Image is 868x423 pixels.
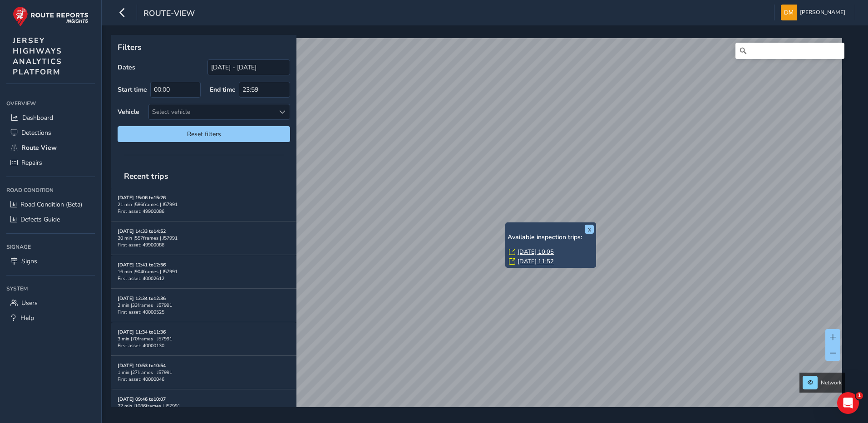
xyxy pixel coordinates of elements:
[118,261,166,268] strong: [DATE] 12:41 to 12:56
[118,302,290,309] div: 2 min | 33 frames | J57991
[508,234,594,241] h6: Available inspection trips:
[781,5,797,20] img: diamond-layout
[518,248,554,256] a: [DATE] 10:05
[13,6,89,27] img: rr logo
[6,254,95,269] a: Signs
[118,241,164,248] span: First asset: 49900086
[118,41,290,53] p: Filters
[114,38,842,418] canvas: Map
[518,257,554,266] a: [DATE] 11:52
[6,240,95,254] div: Signage
[21,143,57,152] span: Route View
[20,200,82,209] span: Road Condition (Beta)
[118,63,135,72] label: Dates
[21,299,38,307] span: Users
[118,194,166,201] strong: [DATE] 15:06 to 15:26
[856,392,863,399] span: 1
[6,197,95,212] a: Road Condition (Beta)
[735,43,844,59] input: Search
[118,376,164,383] span: First asset: 40000046
[118,342,164,349] span: First asset: 40000130
[118,164,175,188] span: Recent trips
[821,379,842,386] span: Network
[6,140,95,155] a: Route View
[6,295,95,310] a: Users
[21,128,51,137] span: Detections
[21,158,42,167] span: Repairs
[800,5,845,20] span: [PERSON_NAME]
[118,275,164,282] span: First asset: 40002612
[149,104,275,119] div: Select vehicle
[6,97,95,110] div: Overview
[6,110,95,125] a: Dashboard
[13,35,62,77] span: JERSEY HIGHWAYS ANALYTICS PLATFORM
[22,113,53,122] span: Dashboard
[118,362,166,369] strong: [DATE] 10:53 to 10:54
[118,228,166,235] strong: [DATE] 14:33 to 14:52
[118,108,139,116] label: Vehicle
[20,314,34,322] span: Help
[6,310,95,325] a: Help
[118,369,290,376] div: 1 min | 27 frames | J57991
[118,268,290,275] div: 16 min | 904 frames | J57991
[118,85,147,94] label: Start time
[118,396,166,403] strong: [DATE] 09:46 to 10:07
[118,126,290,142] button: Reset filters
[21,257,37,266] span: Signs
[6,282,95,295] div: System
[118,309,164,315] span: First asset: 40000525
[118,329,166,335] strong: [DATE] 11:34 to 11:36
[6,183,95,197] div: Road Condition
[6,125,95,140] a: Detections
[210,85,236,94] label: End time
[6,212,95,227] a: Defects Guide
[118,403,290,409] div: 22 min | 1086 frames | J57991
[118,295,166,302] strong: [DATE] 12:34 to 12:36
[118,235,290,241] div: 20 min | 557 frames | J57991
[118,335,290,342] div: 3 min | 70 frames | J57991
[20,215,60,224] span: Defects Guide
[124,130,283,138] span: Reset filters
[118,208,164,215] span: First asset: 49900086
[143,8,195,20] span: route-view
[118,201,290,208] div: 21 min | 586 frames | J57991
[6,155,95,170] a: Repairs
[781,5,848,20] button: [PERSON_NAME]
[585,225,594,234] button: x
[837,392,859,414] iframe: Intercom live chat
